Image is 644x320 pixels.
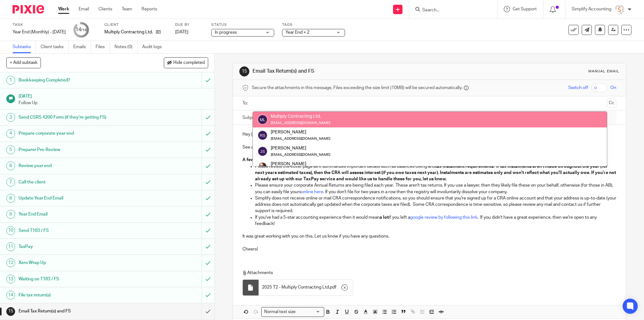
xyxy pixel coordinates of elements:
[242,270,602,276] p: Attachments
[164,57,208,68] button: Hide completed
[255,182,617,195] p: Please ensure your corporate Annual Returns are being filed each year. These aren't tax returns. ...
[258,162,268,172] img: Kelsey%20Website-compressed%20Resized.jpg
[19,226,136,235] h1: Send T183 / FS
[6,242,15,251] div: 11
[271,121,330,125] small: [EMAIL_ADDRESS][DOMAIN_NAME]
[19,242,136,251] h1: TaxPay
[6,113,15,122] div: 3
[271,153,330,156] small: [EMAIL_ADDRESS][DOMAIN_NAME]
[122,6,132,12] a: Team
[242,158,280,162] strong: A few quick items:
[13,29,66,35] div: Year End (Monthly) - May 2025
[114,41,137,53] a: Notes (0)
[286,30,309,35] span: Year End + 2
[6,129,15,138] div: 4
[271,161,358,167] div: [PERSON_NAME]
[271,145,330,151] div: [PERSON_NAME]
[19,258,136,267] h1: Xero Wrap Up
[6,226,15,235] div: 10
[568,85,588,91] span: Switch off
[81,28,87,32] small: /16
[19,274,136,284] h1: Waiting on T183 / FS
[242,246,617,252] p: Cheers!
[41,41,69,53] a: Client tasks
[380,215,389,220] strong: a lot
[422,8,478,13] input: Search
[6,307,15,316] div: 15
[282,22,345,27] label: Tags
[19,76,136,85] h1: Bookkeeping Completed?
[297,309,320,315] input: Search for option
[255,214,617,227] p: If you've had a 5-star accounting experience then it would mean if you left a . If you didn't hav...
[607,98,616,108] button: Cc
[6,210,15,219] div: 9
[255,195,617,214] p: Simplify does not receive online or mail CRA correspondence notifications, so you should ensure t...
[19,100,208,106] p: Follow Up
[6,291,15,300] div: 14
[211,22,274,27] label: Status
[271,137,330,140] small: [EMAIL_ADDRESS][DOMAIN_NAME]
[242,233,617,239] p: It was great working with you on this. Let us know if you have any questions.
[255,163,617,182] p: Please review the cover page as it summarizes important details such as balances owing and
[6,145,15,154] div: 5
[255,164,617,182] strong: tax instalment requirements. If tax instalments aren't made throughout the year (for next years e...
[13,22,66,27] label: Task
[258,130,268,140] img: svg%3E
[610,85,616,91] span: On
[242,115,259,121] label: Subject:
[98,6,112,12] a: Clients
[13,41,36,53] a: Subtasks
[19,92,208,99] h1: [DATE]
[301,190,323,194] a: online here
[19,113,136,122] h1: Send CSRS 4200 Form (if they're getting FS)
[215,30,237,35] span: In progress
[19,161,136,171] h1: Review year end
[330,284,336,290] span: pdf
[175,30,188,34] span: [DATE]
[588,69,619,74] div: Manual email
[173,60,205,65] span: Hide completed
[6,57,41,68] button: + Add subtask
[259,280,353,295] div: .
[6,275,15,284] div: 13
[572,6,611,12] p: Simplify Accounting
[6,194,15,203] div: 8
[614,4,625,14] img: Screenshot%202023-11-29%20141159.png
[13,29,66,35] div: Year End (Monthly) - [DATE]
[73,41,91,53] a: Emails
[253,68,443,75] h1: Email Tax Return(s) and FS
[271,113,330,120] div: Multiply Contracting Ltd.
[142,41,166,53] a: Audit logs
[104,29,153,35] p: Multiply Contracting Ltd.
[19,177,136,187] h1: Call the client
[19,290,136,300] h1: File tax return(s)
[104,22,167,27] label: Client
[513,7,537,11] span: Get Support
[263,309,297,315] span: Normal text size
[6,76,15,85] div: 1
[142,6,157,12] a: Reports
[79,6,89,12] a: Email
[6,178,15,187] div: 7
[258,115,268,125] img: svg%3E
[19,129,136,138] h1: Prepare corporate year end
[13,5,44,14] img: Pixie
[261,307,324,317] div: Search for option
[410,215,477,220] a: google review by following this link
[6,258,15,267] div: 12
[271,129,330,135] div: [PERSON_NAME]
[175,22,203,27] label: Due by
[242,131,617,138] p: Hey [PERSON_NAME],
[58,6,69,12] a: Work
[75,26,87,33] div: 14
[19,145,136,154] h1: Preparer Pre-Review
[6,161,15,170] div: 6
[242,100,249,106] label: To:
[19,210,136,219] h1: Year End Email
[19,306,136,316] h1: Email Tax Return(s) and FS
[252,85,462,91] span: Secure the attachments in this message. Files exceeding the size limit (10MB) will be secured aut...
[96,41,110,53] a: Files
[258,146,268,156] img: svg%3E
[262,284,329,290] span: 2025 T2 - Multiply Contracting Ltd
[242,144,617,150] p: See attached e-filed corporate tax return for your records.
